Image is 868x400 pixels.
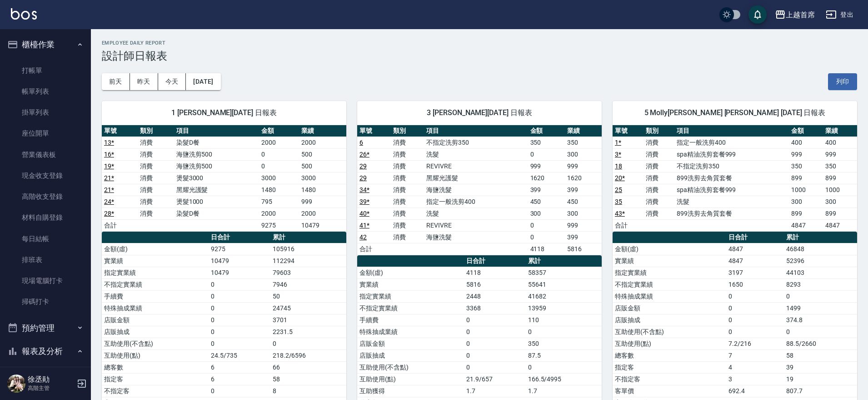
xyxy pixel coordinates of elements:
td: 消費 [644,184,674,196]
td: 指定實業績 [613,267,726,278]
td: 2000 [299,137,346,148]
td: 0 [259,148,299,160]
td: 0 [726,314,784,326]
td: 黑耀光護髮 [174,184,259,196]
td: 實業績 [357,278,464,290]
td: 0 [464,338,525,349]
th: 日合計 [726,232,784,243]
th: 項目 [174,125,259,137]
td: 55641 [526,278,602,290]
td: 350 [565,137,602,148]
a: 營業儀表板 [4,144,87,165]
button: 今天 [158,73,186,90]
td: 不指定實業績 [102,278,209,290]
th: 單號 [102,125,138,137]
td: 10479 [209,267,270,278]
td: 8293 [784,278,857,290]
td: 4847 [726,243,784,255]
td: 999 [565,219,602,231]
td: 指定客 [613,361,726,373]
td: 燙髮3000 [174,172,259,184]
table: a dense table [102,125,346,232]
td: 999 [823,148,857,160]
span: 3 [PERSON_NAME][DATE] 日報表 [368,108,591,117]
td: 指定實業績 [102,267,209,278]
td: 899 [789,172,823,184]
td: 店販金額 [357,338,464,349]
td: 互助使用(點) [102,349,209,361]
td: 消費 [391,172,424,184]
a: 25 [615,186,622,193]
img: Person [7,375,25,393]
td: 特殊抽成業績 [102,302,209,314]
td: 46848 [784,243,857,255]
td: 166.5/4995 [526,373,602,385]
td: 2000 [259,137,299,148]
a: 掛單列表 [4,102,87,123]
button: save [748,5,767,24]
td: 899 [823,172,857,184]
td: 500 [299,148,346,160]
td: 3701 [270,314,346,326]
td: 1620 [528,172,565,184]
th: 金額 [789,125,823,137]
td: 7.2/216 [726,338,784,349]
a: 掃碼打卡 [4,291,87,312]
td: 999 [528,160,565,172]
td: 金額(虛) [102,243,209,255]
td: 0 [526,361,602,373]
a: 現金收支登錄 [4,165,87,186]
td: 21.9/657 [464,373,525,385]
td: 0 [726,326,784,338]
td: 807.7 [784,385,857,397]
td: 0 [784,290,857,302]
td: 1480 [259,184,299,196]
td: 0 [528,219,565,231]
div: 上越首席 [786,9,815,20]
td: 300 [565,148,602,160]
td: 4847 [823,219,857,231]
td: 消費 [391,208,424,219]
td: 0 [464,314,525,326]
td: 350 [528,137,565,148]
p: 高階主管 [28,384,74,392]
td: 899 [823,208,857,219]
td: 海鹽洗髮 [424,231,528,243]
td: 795 [259,196,299,208]
td: spa精油洗剪套餐999 [674,184,789,196]
a: 材料自購登錄 [4,207,87,228]
a: 29 [359,162,367,170]
td: 1480 [299,184,346,196]
td: 消費 [644,172,674,184]
td: 互助使用(點) [357,373,464,385]
td: 消費 [138,184,174,196]
td: REVIVRE [424,219,528,231]
td: 52396 [784,255,857,267]
td: 2000 [259,208,299,219]
td: 9275 [259,219,299,231]
th: 單號 [357,125,391,137]
button: 前天 [102,73,130,90]
td: 0 [726,290,784,302]
a: 42 [359,233,367,241]
td: 1620 [565,172,602,184]
td: 店販金額 [613,302,726,314]
td: 999 [565,160,602,172]
td: 2448 [464,290,525,302]
td: 1.7 [526,385,602,397]
td: 指定實業績 [357,290,464,302]
td: 2231.5 [270,326,346,338]
td: 24745 [270,302,346,314]
a: 6 [359,139,363,146]
td: spa精油洗剪套餐999 [674,148,789,160]
td: 合計 [102,219,138,231]
a: 座位開單 [4,123,87,144]
th: 項目 [674,125,789,137]
td: 洗髮 [424,148,528,160]
td: 店販抽成 [357,349,464,361]
td: 消費 [644,196,674,208]
td: 899 [789,208,823,219]
a: 打帳單 [4,60,87,81]
td: 互助使用(不含點) [357,361,464,373]
td: 3000 [259,172,299,184]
